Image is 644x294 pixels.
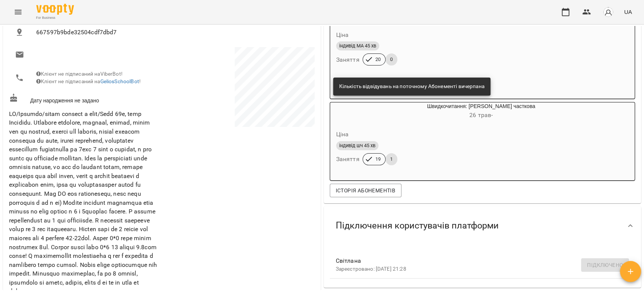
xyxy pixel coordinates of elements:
button: Цінаіндивід МА 45 хвЗаняття200 [330,3,587,75]
div: Підключення користувачів платформи [324,206,641,245]
h6: Заняття [336,55,360,65]
p: Зареєстровано: [DATE] 21:28 [336,265,617,273]
span: Підключення користувачів платформи [336,220,499,232]
span: індивід шч 45 хв [336,142,378,149]
span: Історія абонементів [336,186,395,195]
div: Швидкочитання: Індив часткова [330,102,366,120]
a: GeliosSchoolBot [100,78,139,84]
span: Клієнт не підписаний на ViberBot! [36,71,123,77]
span: For Business [36,15,74,20]
span: 0 [386,56,397,63]
span: Клієнт не підписаний на ! [36,78,141,84]
div: Кількість відвідувань на поточному Абонементі вичерпана [339,80,484,93]
img: Voopty Logo [36,4,74,15]
span: 26 трав - [469,111,493,119]
span: індивід МА 45 хв [336,43,379,49]
div: Швидкочитання: [PERSON_NAME] часткова [366,102,596,120]
span: 19 [371,156,385,163]
span: 1 [386,156,397,163]
img: avatar_s.png [603,7,613,17]
button: Швидкочитання: [PERSON_NAME] часткова26 трав- Цінаіндивід шч 45 хвЗаняття191 [330,102,596,174]
span: 667597b9bde32504cdf7dbd7 [36,28,309,37]
span: Світлана [336,256,617,265]
div: Дату народження не задано [8,92,162,106]
span: UA [624,8,632,16]
button: Історія абонементів [330,184,401,197]
button: Menu [9,3,27,21]
h6: Ціна [336,129,349,140]
h6: Ціна [336,30,349,40]
h6: Заняття [336,154,360,165]
span: 20 [371,56,385,63]
button: UA [621,5,635,19]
